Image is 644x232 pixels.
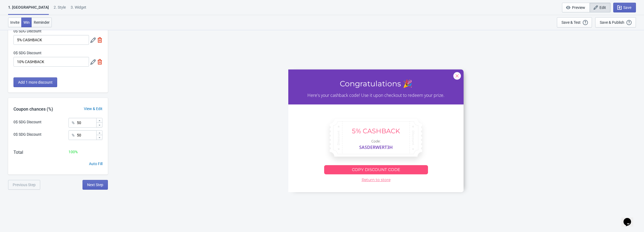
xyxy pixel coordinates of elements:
[562,3,590,12] button: Preview
[557,17,592,28] button: Save & Test
[590,3,611,12] button: Edit
[13,119,42,125] div: 0$ SDG Discount
[8,5,49,15] div: 1. [GEOGRAPHIC_DATA]
[77,118,96,128] input: Chance
[8,18,22,27] button: Invite
[10,20,19,25] span: Invite
[600,5,606,10] span: Edit
[8,106,59,112] div: Coupon chances (%)
[23,20,30,25] span: Win
[54,5,66,14] div: 2 . Style
[87,183,103,187] span: Next Step
[21,18,32,27] button: Win
[97,59,102,64] img: delete.svg
[572,5,585,10] span: Preview
[18,80,53,84] span: Add 1 more discount
[32,18,52,27] button: Reminder
[68,150,78,154] span: 100 %
[13,132,42,137] div: 0$ SDG Discount
[613,3,636,12] button: Save
[97,37,102,43] img: delete.svg
[78,106,108,112] div: View & Edit
[71,5,86,14] div: 3. Widget
[13,77,57,87] button: Add 1 more discount
[561,20,581,25] div: Save & Test
[13,50,42,56] label: 0$ SDG Discount
[34,20,50,25] span: Reminder
[72,120,74,126] div: %
[621,210,639,227] iframe: chat widget
[623,5,631,10] span: Save
[595,17,636,28] button: Save & Publish
[13,149,23,156] div: Total
[72,132,74,138] div: %
[83,180,108,190] button: Next Step
[77,130,96,140] input: Chance
[13,28,42,34] label: 0$ SDG Discount
[89,161,102,167] div: Auto Fill
[600,20,624,25] div: Save & Publish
